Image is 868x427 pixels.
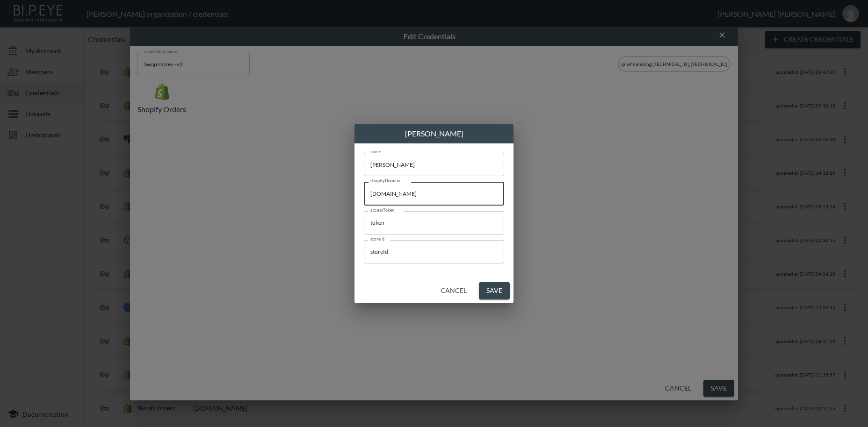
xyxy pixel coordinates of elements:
button: Cancel [437,282,470,299]
label: accessToken [370,207,395,213]
button: Save [479,282,510,299]
h2: [PERSON_NAME] [354,124,514,143]
label: shopifyDomain [370,178,400,184]
label: name [370,149,381,155]
label: storeId [370,236,384,242]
